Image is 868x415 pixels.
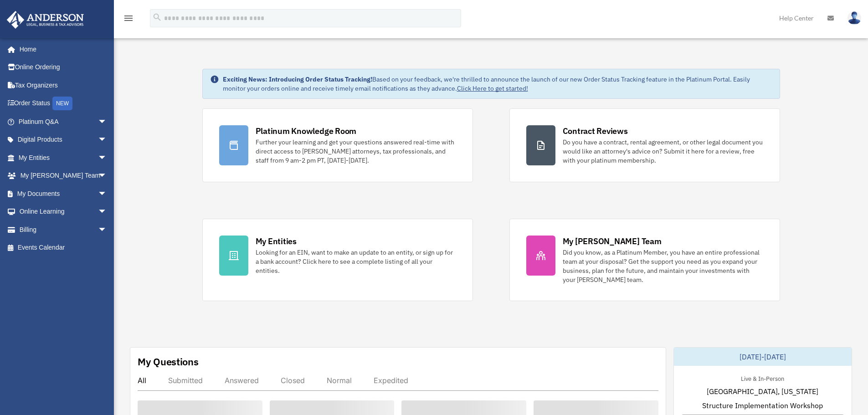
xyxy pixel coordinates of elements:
div: NEW [52,97,72,110]
span: arrow_drop_down [98,203,116,221]
div: Looking for an EIN, want to make an update to an entity, or sign up for a bank account? Click her... [256,248,456,275]
div: Further your learning and get your questions answered real-time with direct access to [PERSON_NAM... [256,138,456,165]
a: Contract Reviews Do you have a contract, rental agreement, or other legal document you would like... [509,108,780,182]
div: Do you have a contract, rental agreement, or other legal document you would like an attorney's ad... [563,138,763,165]
a: Online Learningarrow_drop_down [6,203,121,221]
a: My Entities Looking for an EIN, want to make an update to an entity, or sign up for a bank accoun... [202,219,473,301]
a: My Entitiesarrow_drop_down [6,149,121,167]
i: menu [123,13,134,24]
a: My Documentsarrow_drop_down [6,184,121,203]
span: arrow_drop_down [98,167,116,185]
div: My Entities [256,236,297,247]
a: Online Ordering [6,58,121,77]
div: Expedited [374,376,408,385]
a: Digital Productsarrow_drop_down [6,131,121,149]
a: Order StatusNEW [6,94,121,113]
a: My [PERSON_NAME] Teamarrow_drop_down [6,167,121,185]
a: Click Here to get started! [457,84,528,92]
span: [GEOGRAPHIC_DATA], [US_STATE] [707,386,818,397]
div: Based on your feedback, we're thrilled to announce the launch of our new Order Status Tracking fe... [223,75,772,93]
img: Anderson Advisors Platinum Portal [4,11,87,29]
div: Answered [225,376,259,385]
div: Normal [327,376,352,385]
a: Platinum Knowledge Room Further your learning and get your questions answered real-time with dire... [202,108,473,182]
a: Events Calendar [6,239,121,257]
div: Did you know, as a Platinum Member, you have an entire professional team at your disposal? Get th... [563,248,763,284]
span: arrow_drop_down [98,184,116,203]
div: Live & In-Person [734,373,791,383]
span: arrow_drop_down [98,149,116,167]
a: menu [123,16,134,24]
strong: Exciting News: Introducing Order Status Tracking! [223,75,372,83]
i: search [152,12,162,22]
a: Platinum Q&Aarrow_drop_down [6,113,121,131]
div: [DATE]-[DATE] [674,348,852,366]
div: Submitted [168,376,203,385]
div: Contract Reviews [563,125,628,137]
div: Platinum Knowledge Room [256,125,357,137]
div: All [138,376,146,385]
span: Structure Implementation Workshop [702,400,823,411]
a: Home [6,40,116,58]
div: My Questions [138,355,199,369]
span: arrow_drop_down [98,131,116,149]
span: arrow_drop_down [98,113,116,131]
a: Billingarrow_drop_down [6,220,121,239]
a: Tax Organizers [6,76,121,94]
div: My [PERSON_NAME] Team [563,236,662,247]
img: User Pic [847,11,861,25]
span: arrow_drop_down [98,220,116,239]
div: Closed [281,376,305,385]
a: My [PERSON_NAME] Team Did you know, as a Platinum Member, you have an entire professional team at... [509,219,780,301]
